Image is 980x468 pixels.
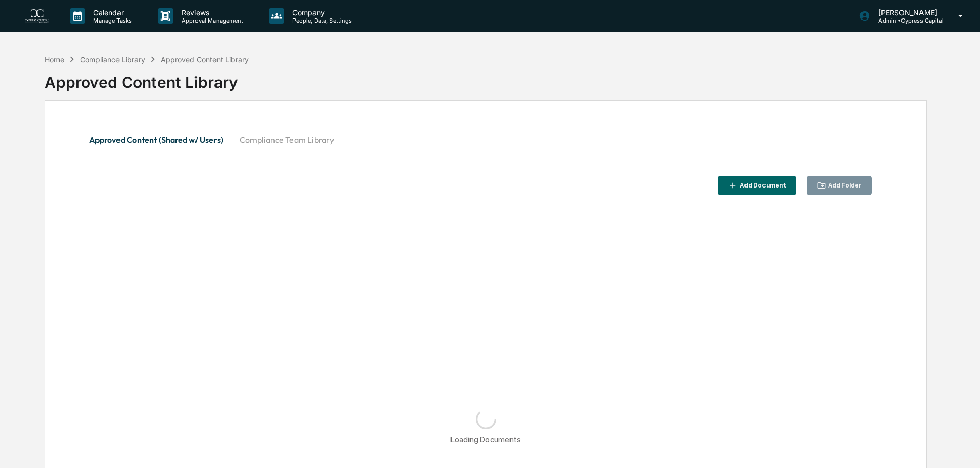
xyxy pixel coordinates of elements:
p: [PERSON_NAME] [870,8,944,17]
p: People, Data, Settings [284,17,357,24]
button: Add Document [718,176,796,196]
div: Approved Content Library [45,65,927,91]
div: Loading Documents [450,435,521,444]
div: Add Document [738,182,786,189]
p: Company [284,8,357,17]
p: Reviews [173,8,248,17]
div: secondary tabs example [89,127,882,152]
button: Add Folder [807,176,872,196]
p: Approval Management [173,17,248,24]
div: Add Folder [826,182,861,189]
div: Home [45,55,64,64]
div: Approved Content Library [161,55,249,64]
button: Compliance Team Library [231,127,342,152]
img: logo [25,9,49,23]
p: Manage Tasks [85,17,137,24]
p: Admin • Cypress Capital [870,17,944,24]
div: Compliance Library [80,55,145,64]
button: Approved Content (Shared w/ Users) [89,127,231,152]
p: Calendar [85,8,137,17]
